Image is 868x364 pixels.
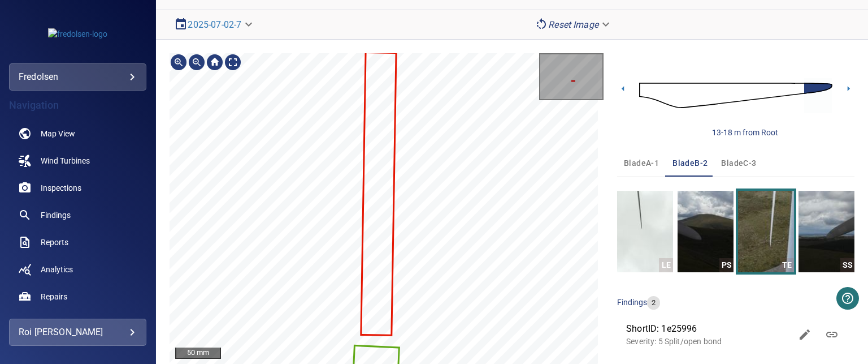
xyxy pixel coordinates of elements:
div: LE [659,258,673,272]
span: bladeB-2 [672,156,708,170]
div: Reset Image [530,15,617,35]
a: repairs noActive [9,283,146,310]
div: Toggle full page [224,53,242,71]
a: inspections noActive [9,174,146,202]
span: Reports [41,237,68,248]
span: Analytics [41,264,73,275]
a: LE [617,191,673,272]
span: Repairs [41,291,67,302]
h4: Navigation [9,100,146,111]
div: 13-18 m from Root [712,127,778,138]
span: Findings [41,209,71,221]
div: 2025-07-02-7 [170,15,259,35]
a: map noActive [9,120,146,147]
div: Roi [PERSON_NAME] [19,323,137,341]
div: Zoom out [188,53,206,71]
span: Map View [41,128,75,139]
span: Wind Turbines [41,155,90,166]
a: reports noActive [9,229,146,256]
div: Go home [206,53,224,71]
div: TE [780,258,794,272]
em: Reset Image [548,19,598,30]
span: bladeA-1 [624,156,659,170]
a: TE [738,191,794,272]
a: PS [678,191,734,272]
span: findings [617,298,647,307]
img: fredolsen-logo [48,28,107,40]
a: analytics noActive [9,256,146,283]
div: Zoom in [170,53,188,71]
div: PS [719,258,734,272]
span: ShortID: 1e25996 [626,322,791,336]
div: SS [840,258,854,272]
span: bladeC-3 [721,156,756,170]
span: 2 [647,298,660,309]
div: fredolsen [9,63,146,91]
span: Inspections [41,182,81,194]
div: fredolsen [19,68,137,86]
a: 2025-07-02-7 [188,19,241,30]
a: windturbines noActive [9,147,146,174]
img: d [639,72,832,119]
a: findings noActive [9,202,146,229]
p: Severity: 5 Split/open bond [626,336,791,347]
a: SS [798,191,854,272]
